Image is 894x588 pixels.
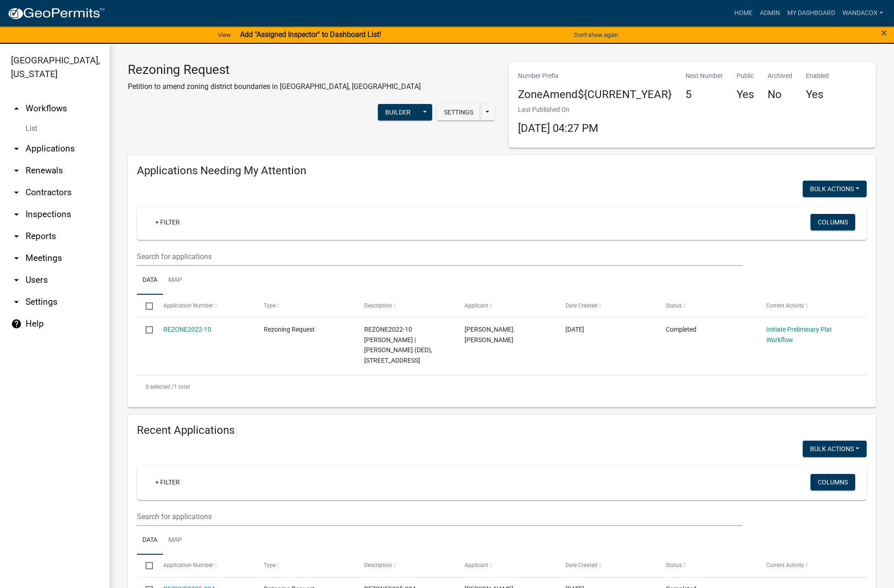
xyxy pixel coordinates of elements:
i: arrow_drop_down [11,165,22,176]
h4: 5 [685,88,723,101]
datatable-header-cell: Status [657,555,758,577]
span: Current Activity [766,562,804,568]
i: arrow_drop_down [11,231,22,242]
datatable-header-cell: Type [255,295,356,317]
span: Status [666,302,682,309]
i: arrow_drop_down [11,143,22,154]
datatable-header-cell: Description [356,555,456,577]
i: arrow_drop_down [11,209,22,220]
span: 0 selected / [146,384,174,390]
datatable-header-cell: Application Number [154,555,255,577]
span: [DATE] 04:27 PM [518,122,598,135]
a: Admin [756,5,784,22]
a: Initiate Preliminary Plat Workflow [766,326,832,343]
h3: Rezoning Request [128,62,421,78]
datatable-header-cell: Type [255,555,356,577]
span: Greg.Broussard [465,326,515,343]
h4: Yes [737,88,754,101]
input: Search for applications [137,247,742,266]
a: Data [137,526,163,555]
datatable-header-cell: Select [137,295,154,317]
button: Bulk Actions [803,181,867,197]
span: Applicant [465,302,488,309]
datatable-header-cell: Applicant [456,295,556,317]
a: Home [731,5,756,22]
span: × [881,26,887,39]
span: Description [364,302,392,309]
datatable-header-cell: Current Activity [758,555,858,577]
span: Applicant [465,562,488,568]
span: Date Created [565,302,597,309]
datatable-header-cell: Current Activity [758,295,858,317]
button: Close [881,27,887,38]
datatable-header-cell: Date Created [556,555,657,577]
p: Enabled [806,71,829,81]
h4: ZoneAmend${CURRENT_YEAR} [518,88,672,101]
datatable-header-cell: Select [137,555,154,577]
i: arrow_drop_down [11,297,22,307]
strong: Add "Assigned Inspector" to Dashboard List! [240,30,381,39]
p: Number Prefix [518,71,672,81]
i: arrow_drop_down [11,275,22,286]
input: Search for applications [137,507,742,526]
h4: No [768,88,792,101]
i: arrow_drop_up [11,103,22,114]
button: Bulk Actions [803,441,867,457]
span: Description [364,562,392,568]
a: My Dashboard [784,5,839,22]
datatable-header-cell: Date Created [556,295,657,317]
p: Next Number [685,71,723,81]
span: Type [264,302,276,309]
h4: Yes [806,88,829,101]
span: Application Number [163,562,213,568]
button: Builder [378,104,418,120]
a: + Filter [148,214,187,230]
span: Status [666,562,682,568]
button: Columns [810,474,855,490]
span: Date Created [565,562,597,568]
span: Completed [666,326,696,333]
button: Settings [437,104,481,120]
i: arrow_drop_down [11,253,22,264]
datatable-header-cell: Application Number [154,295,255,317]
i: arrow_drop_down [11,187,22,198]
datatable-header-cell: Description [356,295,456,317]
span: Application Number [163,302,213,309]
h4: Recent Applications [137,424,867,437]
a: REZONE2022-10 [163,326,211,333]
datatable-header-cell: Applicant [456,555,556,577]
a: Map [163,266,188,295]
a: WandaCox [839,5,887,22]
span: Current Activity [766,302,804,309]
span: 11/28/2022 [565,326,584,333]
span: Rezoning Request [264,326,315,333]
a: View [214,27,235,42]
span: REZONE2022-10 Kraayenbrink, Jacob | Kraayenbrink, Ida (DED), 2388 170TH ST [364,326,432,364]
a: Map [163,526,188,555]
p: Archived [768,71,792,81]
p: Petition to amend zoning district boundaries in [GEOGRAPHIC_DATA], [GEOGRAPHIC_DATA] [128,81,421,92]
a: + Filter [148,474,187,490]
button: Columns [810,214,855,230]
button: Don't show again [570,27,622,42]
h4: Applications Needing My Attention [137,164,867,177]
a: Data [137,266,163,295]
span: Type [264,562,276,568]
datatable-header-cell: Status [657,295,758,317]
div: 1 total [137,375,867,398]
p: Last Published On [518,105,598,114]
p: Public [737,71,754,81]
i: help [11,318,22,329]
